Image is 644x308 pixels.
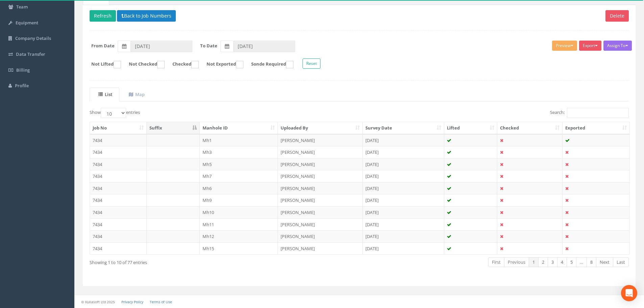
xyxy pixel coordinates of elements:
[90,206,147,218] td: 7434
[278,194,363,206] td: [PERSON_NAME]
[363,218,444,231] td: [DATE]
[200,43,217,49] label: To Date
[596,257,613,267] a: Next
[16,51,45,57] span: Data Transfer
[363,230,444,242] td: [DATE]
[16,4,28,10] span: Team
[244,61,293,68] label: Sonde Required
[90,182,147,194] td: 7434
[587,257,596,267] a: 8
[200,122,278,134] th: Manhole ID: activate to sort column ascending
[90,10,116,22] button: Refresh
[497,122,563,134] th: Checked: activate to sort column ascending
[85,61,121,68] label: Not Lifted
[200,61,243,68] label: Not Exported
[90,194,147,206] td: 7434
[444,122,498,134] th: Lifted: activate to sort column ascending
[567,108,629,118] input: Search:
[504,257,529,267] a: Previous
[552,41,577,51] button: Preview
[90,158,147,170] td: 7434
[278,218,363,231] td: [PERSON_NAME]
[129,91,145,97] uib-tab-heading: Map
[15,35,51,41] span: Company Details
[200,170,278,182] td: Mh7
[278,242,363,255] td: [PERSON_NAME]
[278,170,363,182] td: [PERSON_NAME]
[278,158,363,170] td: [PERSON_NAME]
[90,170,147,182] td: 7434
[166,61,199,68] label: Checked
[200,158,278,170] td: Mh5
[557,257,567,267] a: 4
[90,122,147,134] th: Job No: activate to sort column ascending
[90,242,147,255] td: 7434
[621,285,637,301] div: Open Intercom Messenger
[303,58,320,69] button: Reset
[200,146,278,158] td: Mh3
[90,218,147,231] td: 7434
[550,108,629,118] label: Search:
[200,218,278,231] td: Mh11
[200,230,278,242] td: Mh12
[90,257,308,266] div: Showing 1 to 10 of 77 entries
[90,230,147,242] td: 7434
[363,206,444,218] td: [DATE]
[488,257,504,267] a: First
[90,134,147,146] td: 7434
[278,122,363,134] th: Uploaded By: activate to sort column ascending
[576,257,587,267] a: …
[121,300,143,304] a: Privacy Policy
[529,257,539,267] a: 1
[81,300,115,304] small: © Kullasoft Ltd 2025
[90,88,119,101] a: List
[90,146,147,158] td: 7434
[98,91,112,97] uib-tab-heading: List
[363,170,444,182] td: [DATE]
[200,134,278,146] td: Mh1
[278,146,363,158] td: [PERSON_NAME]
[130,41,192,52] input: From Date
[278,182,363,194] td: [PERSON_NAME]
[150,300,172,304] a: Terms of Use
[603,41,632,51] button: Assign To
[363,134,444,146] td: [DATE]
[363,182,444,194] td: [DATE]
[579,41,601,51] button: Export
[363,146,444,158] td: [DATE]
[200,242,278,255] td: Mh15
[278,134,363,146] td: [PERSON_NAME]
[200,182,278,194] td: Mh6
[16,20,38,26] span: Equipment
[363,158,444,170] td: [DATE]
[147,122,200,134] th: Suffix: activate to sort column descending
[563,122,629,134] th: Exported: activate to sort column ascending
[90,108,140,118] label: Show entries
[233,41,295,52] input: To Date
[117,10,176,22] button: Back to Job Numbers
[278,230,363,242] td: [PERSON_NAME]
[122,61,165,68] label: Not Checked
[278,206,363,218] td: [PERSON_NAME]
[200,206,278,218] td: Mh10
[548,257,557,267] a: 3
[200,194,278,206] td: Mh9
[363,194,444,206] td: [DATE]
[16,67,30,73] span: Billing
[91,43,115,49] label: From Date
[567,257,576,267] a: 5
[605,10,629,22] button: Delete
[120,88,152,101] a: Map
[538,257,548,267] a: 2
[613,257,629,267] a: Last
[363,242,444,255] td: [DATE]
[363,122,444,134] th: Survey Date: activate to sort column ascending
[101,108,126,118] select: Showentries
[15,82,29,89] span: Profile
